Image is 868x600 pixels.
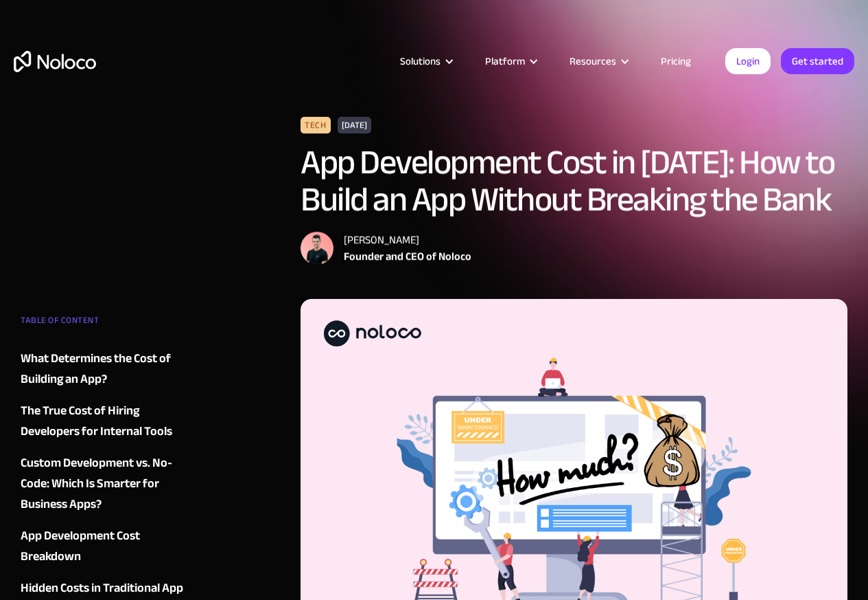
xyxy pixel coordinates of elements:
a: App Development Cost Breakdown [21,526,184,567]
a: home [14,51,96,72]
div: Resources [570,52,616,70]
div: Resources [552,52,644,70]
div: Platform [468,52,552,70]
div: Solutions [383,52,468,70]
div: [PERSON_NAME] [344,232,471,248]
a: Pricing [644,52,708,70]
div: TABLE OF CONTENT [21,310,184,337]
div: Founder and CEO of Noloco [344,248,471,265]
a: What Determines the Cost of Building an App? [21,348,184,390]
div: Solutions [400,52,441,70]
div: Platform [485,52,525,70]
h1: App Development Cost in [DATE]: How to Build an App Without Breaking the Bank [301,144,847,218]
a: Get started [781,48,854,74]
a: Login [725,48,771,74]
a: Custom Development vs. No-Code: Which Is Smarter for Business Apps? [21,453,184,515]
a: The True Cost of Hiring Developers for Internal Tools [21,401,184,442]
